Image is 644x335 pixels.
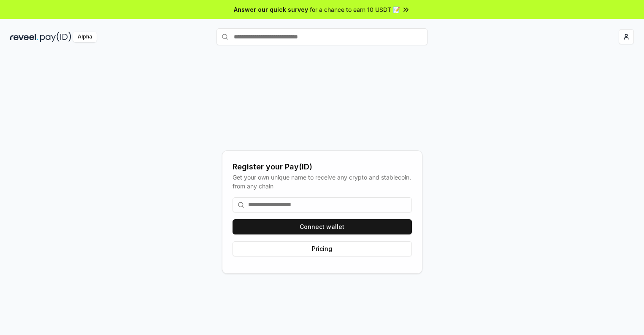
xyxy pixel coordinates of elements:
div: Alpha [73,32,97,42]
img: reveel_dark [10,32,38,42]
div: Get your own unique name to receive any crypto and stablecoin, from any chain [233,173,412,191]
button: Pricing [233,241,412,256]
button: Connect wallet [233,219,412,234]
span: Answer our quick survey [234,5,308,14]
span: for a chance to earn 10 USDT 📝 [310,5,400,14]
img: pay_id [40,32,71,42]
div: Register your Pay(ID) [233,161,412,173]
